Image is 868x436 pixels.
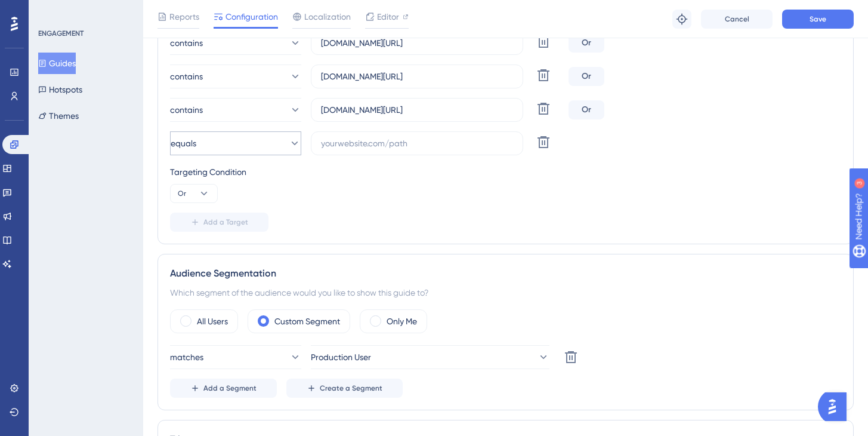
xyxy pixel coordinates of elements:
div: Targeting Condition [170,165,841,179]
button: contains [170,65,301,88]
button: Production User [311,345,549,369]
span: Editor [377,10,399,24]
button: Save [782,10,854,29]
span: Configuration [226,10,278,24]
button: Add a Target [170,213,268,232]
button: Create a Segment [286,379,403,398]
span: contains [170,36,203,50]
button: contains [170,31,301,55]
span: Create a Segment [320,383,382,393]
span: Add a Target [203,217,248,227]
button: matches [170,345,301,369]
span: Or [178,189,186,198]
button: equals [170,131,301,155]
span: contains [170,103,203,117]
button: Cancel [701,10,773,29]
span: Add a Segment [203,383,257,393]
button: Or [170,184,218,203]
div: Audience Segmentation [170,266,841,281]
button: Hotspots [38,79,82,100]
span: contains [170,69,203,84]
span: Need Help? [28,3,75,17]
div: Or [569,67,604,86]
button: Themes [38,105,79,127]
span: Reports [169,10,199,24]
iframe: UserGuiding AI Assistant Launcher [818,389,854,425]
span: Production User [311,350,371,364]
input: yourwebsite.com/path [321,70,513,83]
div: Or [569,100,604,119]
label: Only Me [387,314,417,328]
div: 3 [83,6,87,16]
span: equals [171,136,196,151]
input: yourwebsite.com/path [321,36,513,50]
label: Custom Segment [274,314,340,328]
input: yourwebsite.com/path [321,137,513,150]
button: Guides [38,53,76,74]
div: Or [569,33,604,53]
input: yourwebsite.com/path [321,103,513,116]
button: contains [170,98,301,122]
div: Which segment of the audience would you like to show this guide to? [170,285,841,300]
span: Cancel [725,14,749,24]
span: Localization [304,10,351,24]
label: All Users [197,314,228,328]
span: Save [810,14,826,24]
button: Add a Segment [170,379,277,398]
span: matches [170,350,203,364]
div: ENGAGEMENT [38,29,84,38]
